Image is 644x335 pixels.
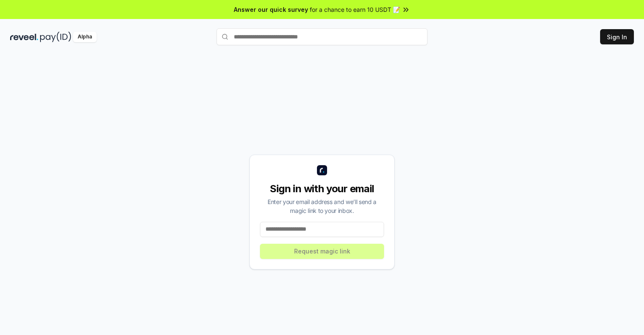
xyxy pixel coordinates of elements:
[600,29,634,44] button: Sign In
[317,165,327,175] img: logo_small
[260,197,384,215] div: Enter your email address and we’ll send a magic link to your inbox.
[310,5,400,14] span: for a chance to earn 10 USDT 📝
[260,182,384,196] div: Sign in with your email
[234,5,308,14] span: Answer our quick survey
[73,32,97,42] div: Alpha
[10,32,38,42] img: reveel_dark
[40,32,71,42] img: pay_id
